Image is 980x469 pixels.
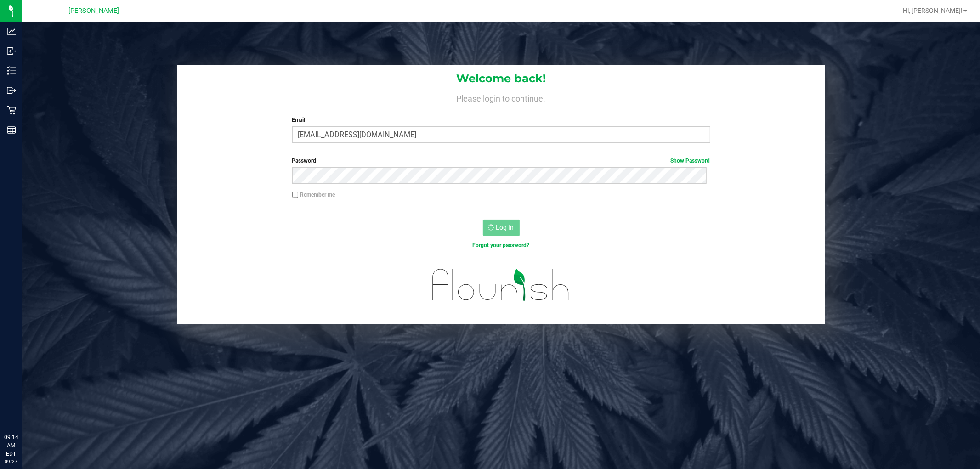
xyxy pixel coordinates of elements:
[292,158,317,164] span: Password
[7,27,16,36] inline-svg: Analytics
[292,191,335,199] label: Remember me
[68,7,119,15] span: [PERSON_NAME]
[483,220,520,236] button: Log In
[7,46,16,56] inline-svg: Inbound
[7,106,16,115] inline-svg: Retail
[292,116,710,124] label: Email
[7,86,16,95] inline-svg: Outbound
[473,242,530,249] a: Forgot your password?
[671,158,710,164] a: Show Password
[7,66,16,75] inline-svg: Inventory
[292,192,299,198] input: Remember me
[496,224,514,231] span: Log In
[4,433,18,458] p: 09:14 AM EDT
[420,259,582,311] img: flourish_logo.svg
[177,73,825,85] h1: Welcome back!
[177,92,825,103] h4: Please login to continue.
[4,458,18,465] p: 09/27
[7,125,16,135] inline-svg: Reports
[903,7,963,14] span: Hi, [PERSON_NAME]!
